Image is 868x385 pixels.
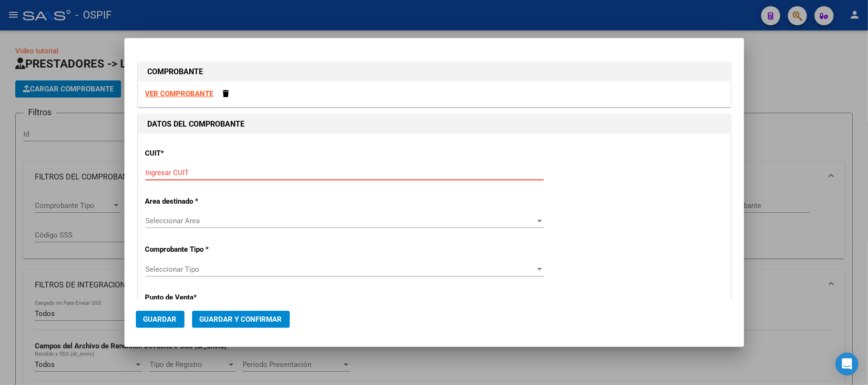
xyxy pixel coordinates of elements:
[200,315,282,324] span: Guardar y Confirmar
[148,119,245,128] strong: DATOS DEL COMPROBANTE
[143,315,177,324] span: Guardar
[148,67,204,76] strong: COMPROBANTE
[145,292,319,303] p: Punto de Venta
[145,196,319,207] p: Area destinado *
[145,244,319,255] p: Comprobante Tipo *
[145,89,214,98] a: VER COMPROBANTE
[145,265,535,274] span: Seleccionar Tipo
[145,217,535,225] span: Seleccionar Area
[836,353,858,375] div: Open Intercom Messenger
[145,148,319,159] p: CUIT
[136,311,184,328] button: Guardar
[192,311,290,328] button: Guardar y Confirmar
